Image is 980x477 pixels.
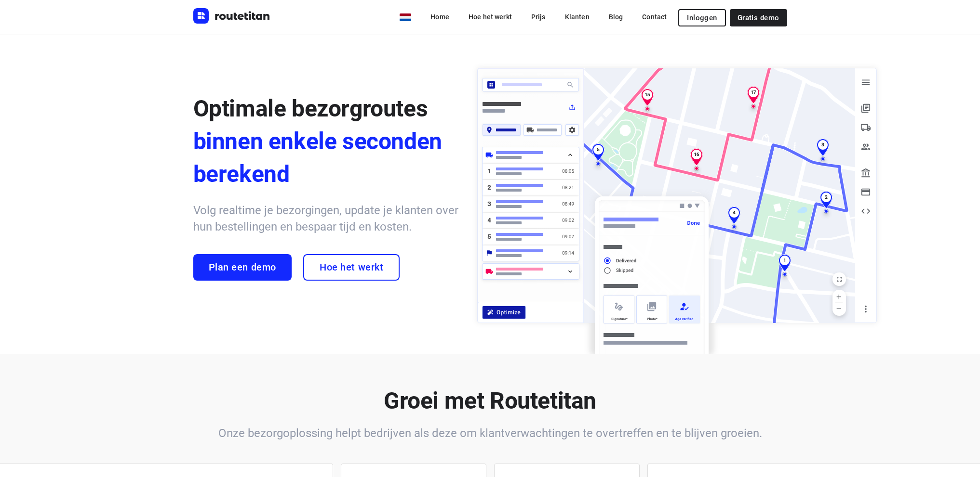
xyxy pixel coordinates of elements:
[209,262,276,273] span: Plan een demo
[423,8,457,26] a: Home
[557,8,597,26] a: Klanten
[303,254,400,281] a: Hoe het werkt
[193,8,270,26] a: Routetitan
[678,9,725,26] button: Inloggen
[193,202,458,235] h6: Volg realtime je bezorgingen, update je klanten over hun bestellingen en bespaar tijd en kosten.
[193,95,428,122] span: Optimale bezorgroutes
[193,8,270,24] img: Routetitan logo
[193,425,787,441] h6: Onze bezorgoplossing helpt bedrijven als deze om klantverwachtingen te overtreffen en te blijven ...
[738,14,779,22] span: Gratis demo
[193,254,292,281] a: Plan een demo
[461,8,520,26] a: Hoe het werkt
[384,387,596,414] b: Groei met Routetitan
[471,62,883,354] img: illustration
[193,125,458,191] span: binnen enkele seconden berekend
[524,8,553,26] a: Prijs
[320,262,383,273] span: Hoe het werkt
[730,9,787,26] a: Gratis demo
[601,8,631,26] a: Blog
[634,8,674,26] a: Contact
[687,14,717,22] span: Inloggen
